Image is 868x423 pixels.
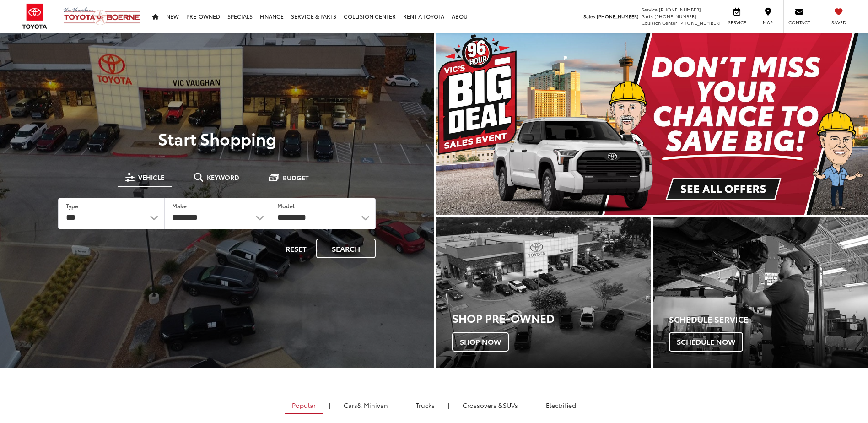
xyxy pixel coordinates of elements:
[463,401,503,410] span: Crossovers &
[788,19,810,26] span: Contact
[66,202,78,210] label: Type
[679,19,721,26] span: [PHONE_NUMBER]
[642,6,658,13] span: Service
[597,13,639,20] span: [PHONE_NUMBER]
[653,217,868,368] div: Toyota
[659,6,701,13] span: [PHONE_NUMBER]
[829,19,849,26] span: Saved
[278,239,314,258] button: Reset
[63,7,141,26] img: Vic Vaughan Toyota of Boerne
[138,174,164,180] span: Vehicle
[277,202,295,210] label: Model
[436,217,651,368] div: Toyota
[653,217,868,368] a: Schedule Service Schedule Now
[452,332,509,352] span: Shop Now
[436,217,651,368] a: Shop Pre-Owned Shop Now
[172,202,187,210] label: Make
[399,401,405,410] li: |
[285,397,323,414] a: Popular
[409,397,442,413] a: Trucks
[337,397,395,413] a: Cars
[446,401,452,410] li: |
[357,401,388,410] span: & Minivan
[669,315,868,324] h4: Schedule Service
[38,129,396,147] p: Start Shopping
[316,239,376,258] button: Search
[758,19,778,26] span: Map
[583,13,595,20] span: Sales
[669,332,743,352] span: Schedule Now
[529,401,535,410] li: |
[452,312,651,324] h3: Shop Pre-Owned
[207,174,239,180] span: Keyword
[539,397,583,413] a: Electrified
[283,174,309,181] span: Budget
[642,13,653,20] span: Parts
[727,19,747,26] span: Service
[327,401,333,410] li: |
[642,19,677,26] span: Collision Center
[456,397,525,413] a: SUVs
[654,13,696,20] span: [PHONE_NUMBER]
